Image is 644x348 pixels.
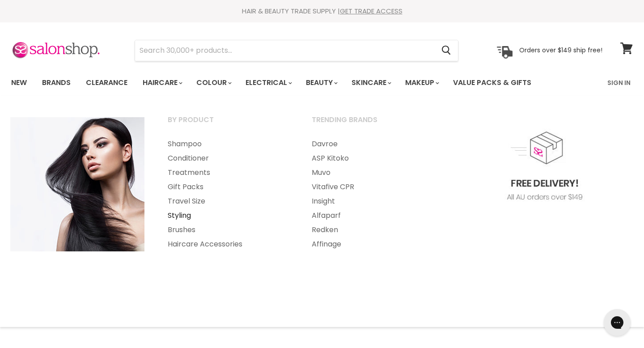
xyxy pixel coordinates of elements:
a: Clearance [79,73,134,92]
a: Skincare [345,73,397,92]
a: Styling [157,208,299,223]
ul: Main menu [4,70,570,96]
a: Beauty [299,73,343,92]
a: Sign In [602,73,636,92]
a: ASP Kitoko [301,151,443,166]
a: Insight [301,194,443,208]
p: Orders over $149 ship free! [519,46,602,54]
input: Search [135,40,434,61]
a: Value Packs & Gifts [446,73,538,92]
a: New [4,73,34,92]
form: Product [135,40,458,61]
a: Shampoo [157,137,299,151]
a: Vitafive CPR [301,180,443,194]
a: Haircare Accessories [157,237,299,251]
a: Redken [301,223,443,237]
ul: Main menu [157,137,299,251]
a: Brands [35,73,77,92]
a: Trending Brands [301,113,443,135]
ul: Main menu [301,137,443,251]
a: GET TRADE ACCESS [340,6,402,16]
a: Muvo [301,166,443,180]
a: Makeup [398,73,445,92]
a: Davroe [301,137,443,151]
a: Brushes [157,223,299,237]
a: Alfaparf [301,208,443,223]
a: Affinage [301,237,443,251]
a: Treatments [157,166,299,180]
a: Conditioner [157,151,299,166]
a: Gift Packs [157,180,299,194]
a: Haircare [136,73,188,92]
a: Travel Size [157,194,299,208]
a: By Product [157,113,299,135]
iframe: Gorgias live chat messenger [599,306,635,339]
a: Electrical [239,73,297,92]
button: Search [434,40,458,61]
a: Colour [190,73,237,92]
